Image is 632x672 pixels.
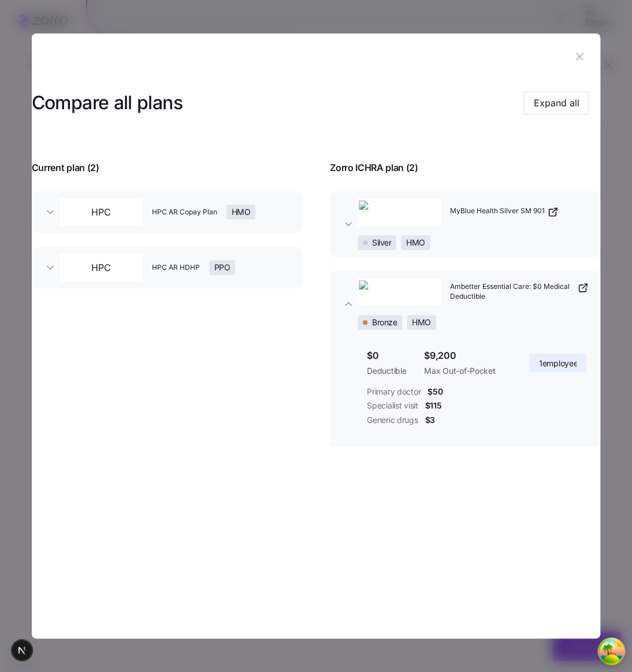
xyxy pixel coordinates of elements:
span: HPC [91,205,111,220]
span: Deductible [367,365,415,377]
div: AmbetterAmbetter Essential Care: $0 Medical DeductibleBronzeHMO [330,337,600,447]
span: Specialist visit [367,400,418,411]
span: HPC [91,261,111,275]
span: MyBlue Health Silver SM 901 [450,206,545,216]
span: $115 [425,400,442,411]
span: PPO [214,261,231,274]
span: $0 [367,348,415,363]
img: Blue Cross and Blue Shield of Texas [359,201,440,224]
span: HMO [412,315,431,329]
span: Primary doctor [367,386,421,398]
span: HPC AR HDHP [152,263,200,273]
a: Ambetter Essential Care: $0 Medical Deductible [450,282,589,302]
span: HPC AR Copay Plan [152,207,217,217]
span: Zorro ICHRA plan ( 2 ) [330,161,418,175]
span: Max Out-of-Pocket [424,365,520,377]
h3: Compare all plans [32,90,183,116]
button: Expand all [523,91,589,114]
span: Current plan ( 2 ) [32,161,99,175]
span: $9,200 [424,348,520,363]
button: Open Tanstack query devtools [600,640,623,663]
span: HMO [232,205,251,219]
button: HPCHPC AR Copay PlanHMO [32,191,302,233]
span: Ambetter Essential Care: $0 Medical Deductible [450,282,575,302]
span: $50 [427,386,443,398]
span: Expand all [533,96,579,110]
span: Silver [372,236,391,250]
span: $3 [425,414,434,426]
img: Ambetter [359,280,440,303]
span: 1 employees [539,358,582,369]
span: Bronze [372,315,397,329]
button: Blue Cross and Blue Shield of TexasMyBlue Health Silver SM 901SilverHMO [330,191,600,257]
button: HPCHPC AR HDHPPPO [32,247,302,288]
button: AmbetterAmbetter Essential Care: $0 Medical DeductibleBronzeHMO [330,271,600,337]
a: MyBlue Health Silver SM 901 [450,206,559,218]
span: Generic drugs [367,414,418,426]
span: HMO [406,236,425,250]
